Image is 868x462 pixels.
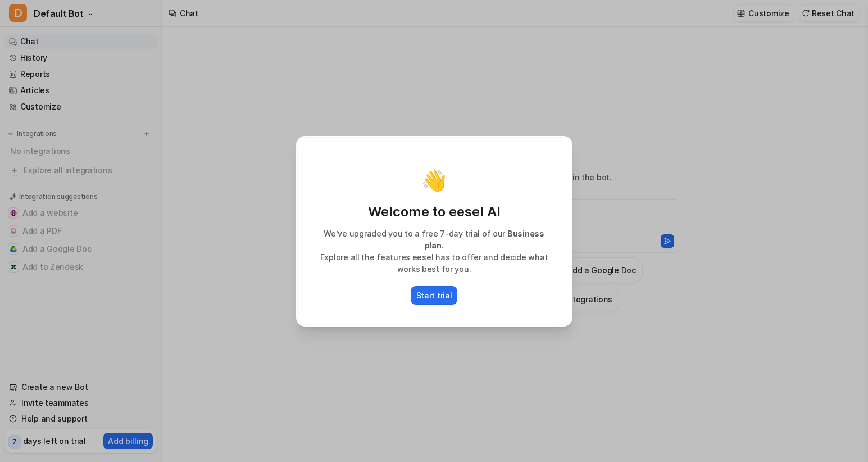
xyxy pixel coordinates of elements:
[309,251,560,275] p: Explore all the features eesel has to offer and decide what works best for you.
[411,286,458,305] button: Start trial
[309,203,560,221] p: Welcome to eesel AI
[421,169,447,192] p: 👋
[416,289,452,301] p: Start trial
[309,228,560,251] p: We’ve upgraded you to a free 7-day trial of our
